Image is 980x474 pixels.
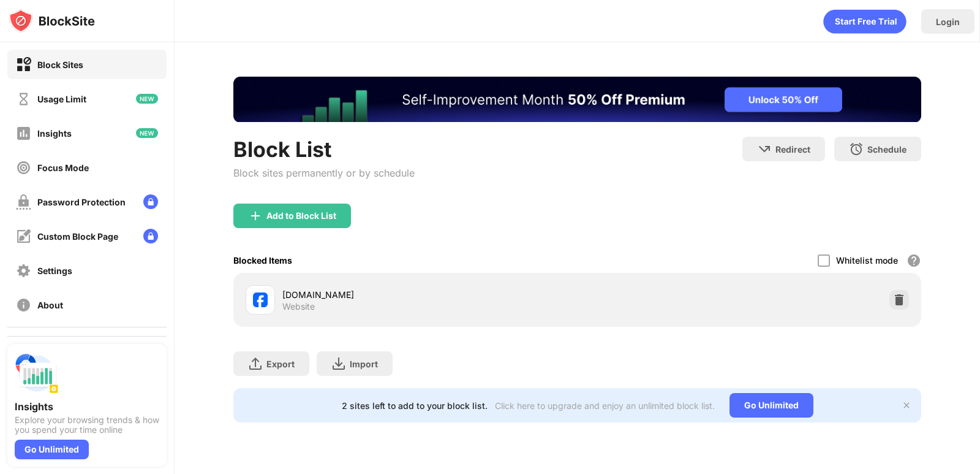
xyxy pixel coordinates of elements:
[143,194,158,209] img: lock-menu.svg
[350,359,378,369] div: Import
[867,144,907,155] div: Schedule
[253,292,268,307] img: favicons
[15,440,89,459] div: Go Unlimited
[282,288,578,301] div: [DOMAIN_NAME]
[15,415,159,435] div: Explore your browsing trends & how you spend your time online
[9,9,95,33] img: logo-blocksite.svg
[495,400,715,411] div: Click here to upgrade and enjoy an unlimited block list.
[233,137,415,162] div: Block List
[136,94,158,104] img: new-icon.svg
[902,400,911,410] img: x-button.svg
[136,128,158,138] img: new-icon.svg
[15,400,159,413] div: Insights
[37,300,63,310] div: About
[37,59,83,70] div: Block Sites
[233,255,292,266] div: Blocked Items
[15,351,59,396] img: push-insights.svg
[836,255,898,266] div: Whitelist mode
[16,57,31,72] img: block-on.svg
[266,359,295,369] div: Export
[233,77,921,122] iframe: Banner
[143,229,158,243] img: lock-menu.svg
[729,393,813,418] div: Go Unlimited
[936,17,960,27] div: Login
[823,9,907,34] div: animation
[282,301,315,312] div: Website
[775,144,810,155] div: Redirect
[16,194,31,210] img: password-protection-off.svg
[37,266,72,276] div: Settings
[37,94,86,104] div: Usage Limit
[37,162,89,173] div: Focus Mode
[16,126,31,141] img: insights-off.svg
[16,263,31,278] img: settings-off.svg
[16,229,31,244] img: customize-block-page-off.svg
[233,167,415,179] div: Block sites permanently or by schedule
[16,160,31,175] img: focus-off.svg
[16,297,31,313] img: about-off.svg
[266,211,336,221] div: Add to Block List
[16,91,31,107] img: time-usage-off.svg
[37,128,72,139] div: Insights
[37,197,126,207] div: Password Protection
[342,400,488,411] div: 2 sites left to add to your block list.
[37,231,118,242] div: Custom Block Page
